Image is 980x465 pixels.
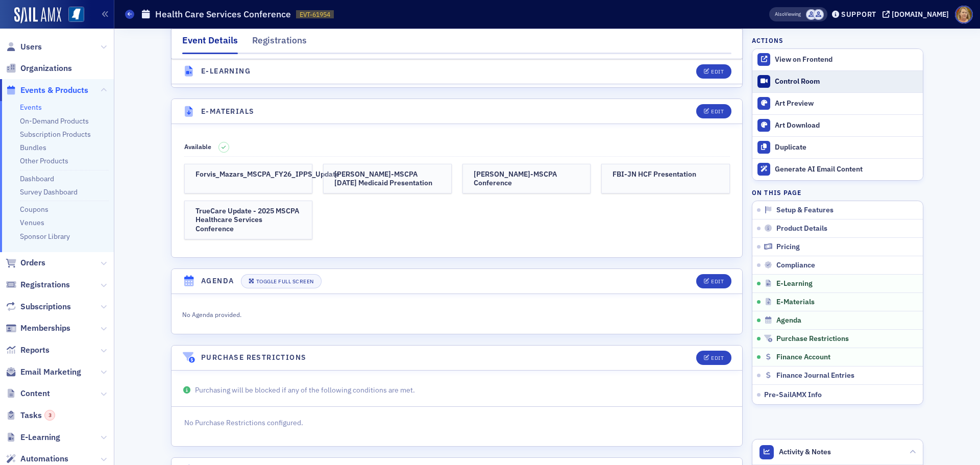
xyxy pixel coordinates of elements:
h3: [PERSON_NAME]-MSCPA [DATE] Medicaid Presentation [334,170,440,188]
span: Organizations [20,63,72,74]
h3: FBI-JN HCF Presentation [612,170,719,179]
button: Generate AI Email Content [752,158,923,180]
span: Profile [955,6,973,23]
h4: E-Materials [201,106,254,117]
span: Registrations [20,279,70,290]
h3: TrueCare Update - 2025 MSCPA Healthcare Services Conference [195,207,302,234]
h4: Purchase Restrictions [201,352,306,363]
a: [PERSON_NAME]-MSCPA Conference [462,164,591,193]
p: No Purchase Restrictions configured. [184,418,730,428]
div: Art Download [775,121,918,130]
span: Events & Products [20,85,88,96]
a: [PERSON_NAME]-MSCPA [DATE] Medicaid Presentation [323,164,452,193]
button: [DOMAIN_NAME] [883,11,952,18]
a: Art Preview [752,92,923,114]
span: Available [184,142,211,151]
a: Organizations [6,63,72,74]
div: Generate AI Email Content [775,165,918,174]
a: FBI-JN HCF Presentation [601,164,730,193]
a: Dashboard [20,174,54,183]
span: Finance Account [776,353,830,362]
span: Pricing [776,242,800,252]
span: E-Learning [776,279,813,288]
h3: Forvis_Mazars_MSCPA_FY26_IPPS_Update [195,170,302,179]
span: Orders [20,257,45,268]
span: Activity & Notes [779,447,831,457]
span: Memberships [20,323,70,334]
h3: [PERSON_NAME]-MSCPA Conference [474,170,580,188]
a: Forvis_Mazars_MSCPA_FY26_IPPS_Update [184,164,313,193]
div: Registrations [252,34,307,53]
a: E-Learning [6,432,60,443]
span: E-Materials [776,298,815,307]
h4: Actions [752,36,783,45]
a: Events & Products [6,85,88,96]
span: Email Marketing [20,366,81,378]
span: Content [20,388,50,399]
div: Edit [711,279,724,284]
a: SailAMX [14,7,61,23]
button: Edit [696,104,731,118]
a: View Homepage [61,7,84,24]
button: Edit [696,274,731,288]
span: Product Details [776,224,827,233]
img: SailAMX [68,7,84,22]
a: Events [20,103,42,112]
a: Content [6,388,50,399]
span: Users [20,41,42,53]
a: Tasks3 [6,410,55,421]
button: Edit [696,351,731,365]
div: Edit [711,355,724,361]
a: Coupons [20,205,48,214]
span: Compliance [776,261,815,270]
div: Duplicate [775,143,918,152]
a: On-Demand Products [20,116,89,126]
h1: Health Care Services Conference [155,8,291,20]
span: E-Learning [20,432,60,443]
a: Sponsor Library [20,232,70,241]
div: Toggle Full Screen [256,279,314,284]
a: Survey Dashboard [20,187,78,197]
span: Setup & Features [776,206,834,215]
a: View on Frontend [752,49,923,70]
a: Venues [20,218,44,227]
span: EVT-61954 [300,10,330,19]
button: Toggle Full Screen [241,274,322,288]
span: Ellen Yarbrough [813,9,824,20]
div: [DOMAIN_NAME] [892,10,949,19]
a: Email Marketing [6,366,81,378]
span: MSCPA Conference [806,9,817,20]
div: 3 [44,410,55,421]
a: Users [6,41,42,53]
span: Automations [20,453,68,464]
a: Other Products [20,156,68,165]
span: Subscriptions [20,301,71,312]
span: Viewing [775,11,801,18]
h4: Agenda [201,276,234,286]
a: Memberships [6,323,70,334]
span: Reports [20,345,50,356]
div: Event Details [182,34,238,54]
div: No Agenda provided. [182,308,525,320]
a: Registrations [6,279,70,290]
span: Purchase Restrictions [776,334,849,344]
a: Subscriptions [6,301,71,312]
div: Control Room [775,77,918,86]
button: Duplicate [752,136,923,158]
p: Purchasing will be blocked if any of the following conditions are met. [182,385,731,396]
div: View on Frontend [775,55,918,64]
span: Finance Journal Entries [776,371,854,380]
div: Edit [711,109,724,114]
h4: E-Learning [201,66,251,77]
a: TrueCare Update - 2025 MSCPA Healthcare Services Conference [184,201,313,239]
a: Bundles [20,143,46,152]
a: Art Download [752,114,923,136]
button: Edit [696,64,731,79]
div: Support [841,10,876,19]
a: Orders [6,257,45,268]
a: Control Room [752,71,923,92]
span: Agenda [776,316,801,325]
a: Reports [6,345,50,356]
div: Edit [711,69,724,75]
span: Tasks [20,410,55,421]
